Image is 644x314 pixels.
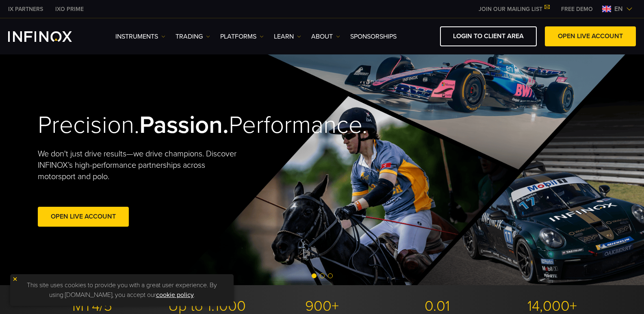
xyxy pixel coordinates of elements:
[49,5,90,13] a: INFINOX
[320,273,325,278] span: Go to slide 2
[14,278,230,302] p: This site uses cookies to provide you with a great user experience. By using [DOMAIN_NAME], you a...
[38,110,294,140] h2: Precision. Performance.
[312,273,317,278] span: Go to slide 1
[38,207,129,227] a: Open Live Account
[545,26,636,46] a: OPEN LIVE ACCOUNT
[328,273,333,278] span: Go to slide 3
[139,110,229,140] strong: Passion.
[220,32,264,41] a: PLATFORMS
[156,291,194,299] a: cookie policy
[311,32,340,41] a: ABOUT
[12,276,18,282] img: yellow close icon
[440,26,537,46] a: LOGIN TO CLIENT AREA
[115,32,165,41] a: Instruments
[2,5,49,13] a: INFINOX
[350,32,397,41] a: SPONSORSHIPS
[473,6,555,13] a: JOIN OUR MAILING LIST
[8,31,91,42] a: INFINOX Logo
[274,32,301,41] a: Learn
[555,5,599,13] a: INFINOX MENU
[611,4,626,14] span: en
[176,32,210,41] a: TRADING
[38,148,243,182] p: We don't just drive results—we drive champions. Discover INFINOX’s high-performance partnerships ...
